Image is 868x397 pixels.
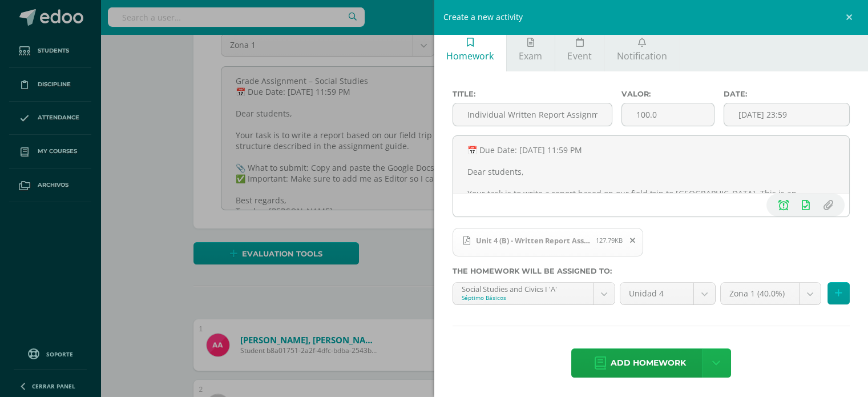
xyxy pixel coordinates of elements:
input: Título [453,103,612,126]
span: Exam [519,50,542,62]
div: Séptimo Básicos [462,294,585,302]
span: Zona 1 (40.0%) [729,283,790,304]
label: Date: [724,90,850,98]
a: Social Studies and Civics I 'A'Séptimo Básicos [453,283,615,304]
a: Event [555,27,604,71]
a: Exam [507,27,555,71]
span: 127.79KB [596,236,623,244]
label: The homework will be assigned to: [453,267,850,275]
span: Notification [617,50,667,62]
a: Unidad 4 [620,283,715,304]
span: Add homework [611,349,686,377]
a: Homework [434,27,506,71]
span: Unit 4 (B) - Written Report Assignment_ How Innovation Is Helping Guatemala Grow.pdf [453,228,644,256]
span: Event [567,50,591,62]
a: Zona 1 (40.0%) [721,283,821,304]
input: Puntos máximos [622,103,713,126]
span: Unidad 4 [629,283,685,304]
span: Unit 4 (B) - Written Report Assignment_ How Innovation Is Helping [GEOGRAPHIC_DATA] Grow.pdf [470,236,596,245]
label: Title: [453,90,613,98]
span: Remover archivo [623,234,643,247]
a: Notification [604,27,679,71]
input: Fecha de entrega [724,103,850,126]
div: Social Studies and Civics I 'A' [462,283,585,294]
span: Homework [446,50,494,62]
label: Valor: [621,90,714,98]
